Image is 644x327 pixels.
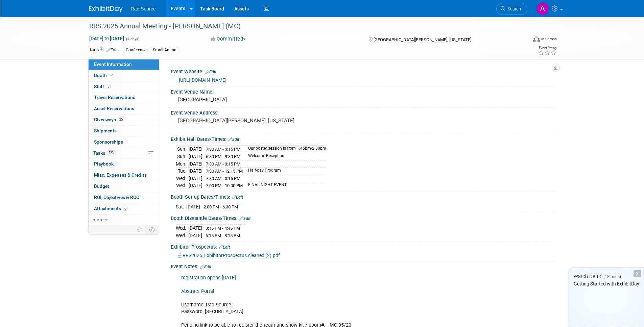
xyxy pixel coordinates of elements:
[94,61,132,67] span: Event Information
[206,147,240,152] span: 7:30 AM - 3:15 PM
[487,35,557,45] div: Event Format
[89,215,159,225] a: more
[94,206,128,211] span: Attachments
[131,6,156,11] span: Rad Source
[176,182,189,189] td: Wed.
[496,3,527,15] a: Search
[89,81,159,92] a: Staff5
[89,170,159,181] a: Misc. Expenses & Credits
[151,47,180,54] div: Small Animal
[244,168,326,175] td: Half-day Program
[206,226,240,231] span: 3:15 PM - 4:45 PM
[89,159,159,170] a: Playbook
[183,253,280,258] span: RRS2025_ExhibitorProspectus.cleaned (2).pdf
[206,176,240,181] span: 7:30 AM - 3:15 PM
[171,213,555,222] div: Booth Dismantle Dates/Times:
[89,203,159,214] a: Attachments6
[94,106,134,111] span: Asset Reservations
[145,225,159,234] td: Toggle Event Tabs
[103,36,110,41] span: to
[181,288,214,294] a: Abstract Portal
[189,182,202,189] td: [DATE]
[89,35,124,42] span: [DATE] [DATE]
[89,181,159,192] a: Budget
[189,146,202,153] td: [DATE]
[188,232,202,239] td: [DATE]
[206,169,243,174] span: 7:30 AM - 12:15 PM
[89,92,159,103] a: Travel Reservations
[89,115,159,125] a: Giveaways25
[374,37,471,42] span: [GEOGRAPHIC_DATA][PERSON_NAME], [US_STATE]
[106,48,118,52] a: Edit
[228,137,239,142] a: Edit
[125,37,140,41] span: (4 days)
[181,275,236,281] a: registration opens [DATE]
[239,216,251,221] a: Edit
[176,225,188,232] td: Wed.
[244,182,326,189] td: FINAL NIGHT EVENT
[244,153,326,160] td: Welcome Reception
[94,128,117,133] span: Shipments
[176,203,186,210] td: Sat.
[178,118,324,124] pre: [GEOGRAPHIC_DATA][PERSON_NAME], [US_STATE]
[134,225,145,234] td: Personalize Event Tab Strip
[171,108,555,116] div: Event Venue Address:
[536,2,549,15] img: Armando Arellano
[94,117,124,122] span: Giveaways
[89,59,159,70] a: Event Information
[94,172,147,178] span: Misc. Expenses & Credits
[118,117,124,122] span: 25
[171,261,555,270] div: Event Notes:
[176,160,189,168] td: Mon.
[107,150,116,155] span: 22%
[219,245,230,250] a: Edit
[171,134,555,143] div: Exhibit Hall Dates/Times:
[176,232,188,239] td: Wed.
[87,20,517,32] div: RRS 2025 Annual Meeting - [PERSON_NAME] (MC)
[178,253,280,258] a: RRS2025_ExhibitorProspectus.cleaned (2).pdf
[176,95,550,105] div: [GEOGRAPHIC_DATA]
[232,195,243,200] a: Edit
[189,175,202,182] td: [DATE]
[206,233,240,238] span: 6:15 PM - 8:15 PM
[123,206,128,211] span: 6
[94,161,114,167] span: Playbook
[176,146,189,153] td: Sun.
[89,6,123,12] img: ExhibitDay
[171,242,555,251] div: Exhibitor Prospectus:
[94,84,111,89] span: Staff
[93,150,116,156] span: Tasks
[204,204,238,209] span: 2:00 PM - 6:30 PM
[94,73,115,78] span: Booth
[94,139,123,145] span: Sponsorships
[89,103,159,114] a: Asset Reservations
[171,67,555,75] div: Event Website:
[89,148,159,159] a: Tasks22%
[603,274,621,279] span: (13 mins)
[176,153,189,160] td: Sun.
[110,73,113,77] i: Booth reservation complete
[89,192,159,203] a: ROI, Objectives & ROO
[89,137,159,148] a: Sponsorships
[206,183,243,188] span: 7:00 PM - 10:00 PM
[89,70,159,81] a: Booth
[89,126,159,136] a: Shipments
[206,161,240,167] span: 7:30 AM - 3:15 PM
[94,195,139,200] span: ROI, Objectives & ROO
[94,183,109,189] span: Budget
[176,175,189,182] td: Wed.
[188,225,202,232] td: [DATE]
[189,168,202,175] td: [DATE]
[189,160,202,168] td: [DATE]
[124,47,148,54] div: Conference
[538,46,556,50] div: Event Rating
[189,153,202,160] td: [DATE]
[176,168,189,175] td: Tue.
[89,46,118,54] td: Tags
[244,146,326,153] td: Our poster session is from 1:45pm-2:30pm
[171,87,555,95] div: Event Venue Name:
[186,203,200,210] td: [DATE]
[179,77,226,83] a: [URL][DOMAIN_NAME]
[505,6,521,11] span: Search
[634,270,641,277] div: Dismiss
